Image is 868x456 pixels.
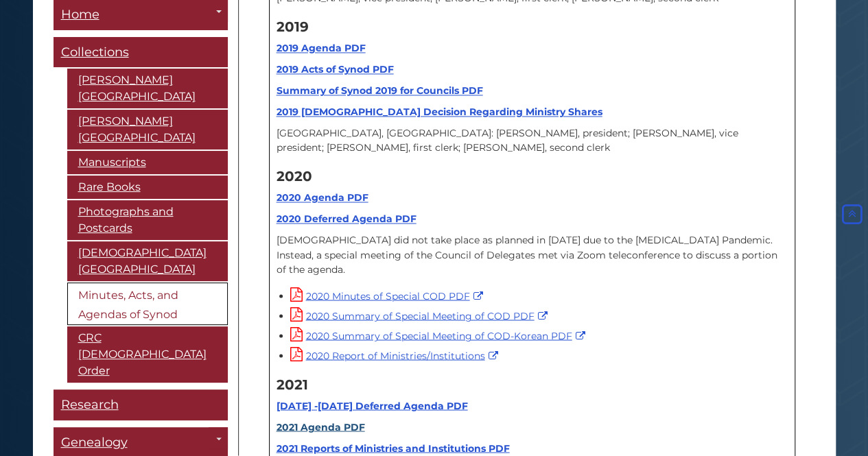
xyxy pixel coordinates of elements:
[277,168,312,184] strong: 2020
[61,398,119,413] span: Research
[277,19,309,35] strong: 2019
[277,399,468,411] a: [DATE] -[DATE] Deferred Agenda PDF
[61,8,99,23] span: Home
[54,38,228,69] a: Collections
[61,435,128,451] span: Genealogy
[277,42,366,54] a: 2019 Agenda PDF
[277,233,788,276] p: [DEMOGRAPHIC_DATA] did not take place as planned in [DATE] due to the [MEDICAL_DATA] Pandemic. In...
[277,84,483,97] a: Summary of Synod 2019 for Councils PDF
[290,309,551,322] a: 2020 Summary of Special Meeting of COD PDF
[290,349,502,361] a: 2020 Report of Ministries/Institutions
[290,289,486,302] a: 2020 Minutes of Special COD PDF
[67,176,228,200] a: Rare Books
[277,442,510,454] a: 2021 Reports of Ministries and Institutions PDF
[277,420,365,433] a: 2021 Agenda PDF
[277,376,308,392] strong: 2021
[277,213,417,225] a: 2020 Deferred Agenda PDF
[67,152,228,175] a: Manuscripts
[67,110,228,150] a: [PERSON_NAME][GEOGRAPHIC_DATA]
[54,390,228,421] a: Research
[290,329,589,341] a: 2020 Summary of Special Meeting of COD-Korean PDF
[277,191,368,204] a: 2020 Agenda PDF
[67,242,228,282] a: [DEMOGRAPHIC_DATA][GEOGRAPHIC_DATA]
[277,63,394,75] a: 2019 Acts of Synod PDF
[839,208,865,221] a: Back to Top
[277,126,788,155] p: [GEOGRAPHIC_DATA], [GEOGRAPHIC_DATA]: [PERSON_NAME], president; [PERSON_NAME], vice president; [P...
[67,201,228,241] a: Photographs and Postcards
[67,69,228,109] a: [PERSON_NAME][GEOGRAPHIC_DATA]
[67,283,228,326] a: Minutes, Acts, and Agendas of Synod
[61,45,129,60] span: Collections
[277,106,602,118] a: 2019 [DEMOGRAPHIC_DATA] Decision Regarding Ministry Shares
[67,327,228,383] a: CRC [DEMOGRAPHIC_DATA] Order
